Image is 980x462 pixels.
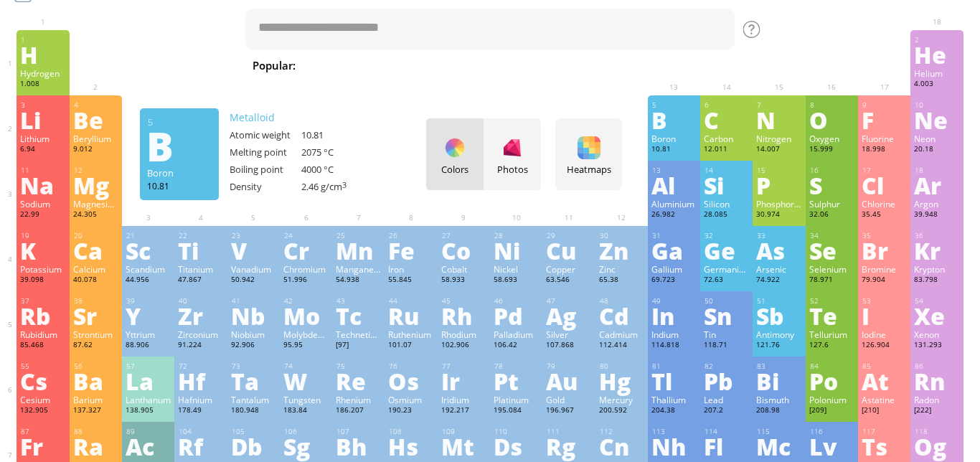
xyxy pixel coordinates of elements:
div: 32 [705,231,749,240]
div: Popular: [253,57,306,76]
div: 78.971 [809,275,854,286]
div: 10.81 [147,180,212,192]
div: 24.305 [73,209,118,221]
div: 4.003 [914,79,959,90]
div: 51 [757,296,801,306]
div: 56 [74,362,118,371]
div: 39.098 [20,275,65,286]
div: 88.906 [126,340,171,352]
div: 137.327 [73,405,118,417]
div: Fe [388,239,433,262]
div: Po [809,369,854,392]
div: 7 [757,100,801,110]
div: 55 [21,362,65,371]
div: Copper [546,263,591,275]
div: In [651,304,697,327]
div: Potassium [20,263,65,275]
div: 45 [442,296,486,306]
div: 127.6 [809,340,854,352]
div: 49 [652,296,697,306]
div: Al [651,174,697,197]
div: 27 [442,231,486,240]
div: Mercury [599,394,644,405]
sub: 4 [637,65,641,75]
div: 11 [21,166,65,175]
div: Atomic weight [230,128,301,141]
div: 74.922 [756,275,801,286]
div: 4000 °C [301,163,373,176]
div: As [756,239,801,262]
div: 35 [862,231,907,240]
div: 54.938 [336,275,381,286]
div: Be [73,108,118,131]
div: Ga [651,239,697,262]
div: 69.723 [651,275,697,286]
div: 6 [705,100,749,110]
div: 20 [74,231,118,240]
div: Pb [704,369,749,392]
div: 107.868 [546,340,591,352]
div: 18.998 [862,144,907,156]
div: 92.906 [231,340,276,352]
div: Photos [484,163,541,176]
div: Indium [651,329,697,340]
div: 46 [494,296,539,306]
div: Oxygen [809,133,854,144]
div: Cl [862,174,907,197]
div: 3 [21,100,65,110]
div: Te [809,304,854,327]
div: Germanium [704,263,749,275]
div: 74 [284,362,329,371]
div: 132.905 [20,405,65,417]
div: 26 [389,231,433,240]
div: Ba [73,369,118,392]
div: Cesium [20,394,65,405]
div: 79 [547,362,591,371]
div: 31 [652,231,697,240]
div: 25 [336,231,381,240]
div: Pt [494,369,539,392]
div: Cr [283,239,329,262]
div: Antimony [756,329,801,340]
div: Sulphur [809,198,854,209]
div: Rhenium [336,394,381,405]
div: Technetium [336,329,381,340]
div: F [862,108,907,131]
div: 10 [915,100,959,110]
span: HCl [560,57,595,74]
div: Ta [231,369,276,392]
div: 112.414 [599,340,644,352]
sub: 2 [618,65,622,75]
div: 38 [74,296,118,306]
div: Osmium [388,394,433,405]
div: Rh [441,304,486,327]
div: I [862,304,907,327]
div: 58.693 [494,275,539,286]
div: Zr [178,304,223,327]
div: S [809,174,854,197]
div: Zn [599,239,644,262]
div: 22.99 [20,209,65,221]
div: Selenium [809,263,854,275]
div: Bismuth [756,394,801,405]
div: 121.76 [756,340,801,352]
div: Krypton [914,263,959,275]
div: 12 [74,166,118,175]
div: 40.078 [73,275,118,286]
div: Iron [388,263,433,275]
div: Palladium [494,329,539,340]
div: Beryllium [73,133,118,144]
div: V [231,239,276,262]
div: Lanthanum [126,394,171,405]
div: Se [809,239,854,262]
div: Chlorine [862,198,907,209]
sub: 2 [521,65,525,75]
div: 12.011 [704,144,749,156]
div: Astatine [862,394,907,405]
div: 91.224 [178,340,223,352]
div: Ru [388,304,433,327]
div: 32.06 [809,209,854,221]
div: 10.81 [301,128,373,141]
div: Gold [546,394,591,405]
div: 72 [179,362,223,371]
